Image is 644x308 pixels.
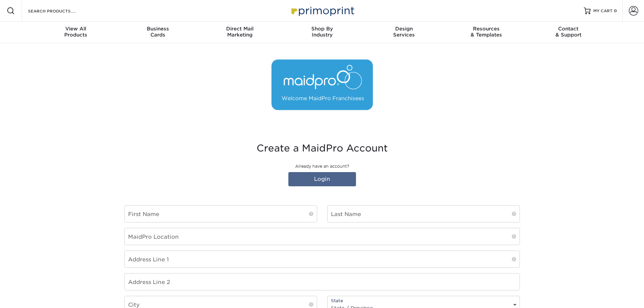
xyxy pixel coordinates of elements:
[288,172,356,186] a: Login
[117,26,199,38] div: Cards
[35,22,117,43] a: View AllProducts
[199,26,281,38] div: Marketing
[445,26,527,32] span: Resources
[288,3,356,18] img: Primoprint
[527,26,610,32] span: Contact
[124,143,520,154] h3: Create a MaidPro Account
[527,26,610,38] div: & Support
[199,26,281,32] span: Direct Mail
[614,8,617,13] span: 0
[199,22,281,43] a: Direct MailMarketing
[363,22,445,43] a: DesignServices
[35,26,117,32] span: View All
[27,7,93,15] input: SEARCH PRODUCTS.....
[271,60,373,110] img: MaidPro
[281,22,363,43] a: Shop ByIndustry
[281,26,363,38] div: Industry
[117,26,199,32] span: Business
[363,26,445,38] div: Services
[281,26,363,32] span: Shop By
[445,22,527,43] a: Resources& Templates
[35,26,117,38] div: Products
[363,26,445,32] span: Design
[527,22,610,43] a: Contact& Support
[124,163,520,169] p: Already have an account?
[445,26,527,38] div: & Templates
[117,22,199,43] a: BusinessCards
[593,8,613,14] span: MY CART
